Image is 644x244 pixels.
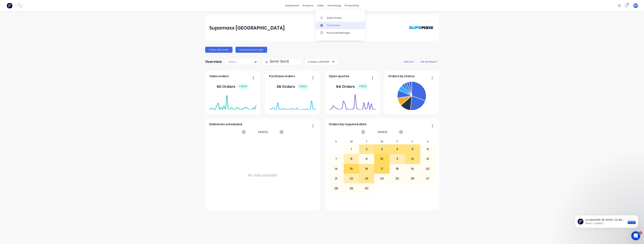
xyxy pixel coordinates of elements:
div: 7 [329,154,344,164]
div: T [359,139,374,144]
div: Sales Orders [327,16,342,20]
button: 4 status selected [306,59,338,65]
div: 25 [390,174,405,183]
div: 11 [390,154,405,164]
div: 8 [344,154,359,164]
div: T [390,139,405,144]
div: 38 Orders [277,83,308,90]
iframe: Intercom notifications message [569,208,644,234]
div: 19 [405,164,420,174]
div: 18 [390,164,405,174]
div: purchasing [326,3,343,8]
div: M [344,139,359,144]
div: F [405,139,420,144]
img: Factory [7,3,12,8]
div: 94 Orders [336,83,368,90]
div: 28 [329,184,344,193]
div: S [329,139,344,144]
div: 13 [420,154,435,164]
div: 60 Orders [217,83,249,90]
span: Orders by required date [329,122,367,127]
div: No data available [209,139,316,211]
div: 16 [359,164,374,174]
span: Purchase orders [269,74,295,79]
div: 22 [344,174,359,183]
span: [DATE] [378,130,388,134]
div: productivity [343,3,361,8]
button: Create sales order [205,47,233,53]
div: 26 [405,174,420,183]
span: BM [634,4,637,7]
div: 20 [420,164,435,174]
div: 24 [374,174,389,183]
div: + 100 % [238,83,249,90]
a: Price Level Manager [315,29,365,37]
span: Orders by status [388,74,415,79]
div: 10 [374,154,389,164]
div: 6 [420,145,435,154]
div: 3 [374,145,389,154]
div: 23 [359,174,374,183]
div: 27 [420,174,435,183]
div: 29 [344,184,359,193]
span: 1 [639,231,642,234]
div: 14 [329,164,344,174]
button: Create purchase order [236,47,267,53]
a: dashboard [283,3,301,8]
div: + 100 % [357,83,368,90]
div: Supamaxx [GEOGRAPHIC_DATA] [209,24,285,32]
div: 5 [405,145,420,154]
a: Customers [315,22,365,29]
div: 4 [390,145,405,154]
button: add card [402,59,416,64]
div: Customers [327,24,340,27]
div: Overview [205,58,222,65]
div: W [374,139,390,144]
span: Open quotes [329,74,349,79]
div: 4 status selected [308,60,331,64]
div: 12 [405,154,420,164]
div: 1 [344,145,359,154]
button: edit dashboard [418,59,439,64]
iframe: Intercom live chat [631,231,640,240]
div: Price Level Manager [327,31,350,35]
div: 17 [374,164,389,174]
a: Sales Orders [315,14,365,22]
div: + 100 % [297,83,308,90]
div: S [420,139,435,144]
span: Sales orders [209,74,229,79]
div: 21 [329,174,344,183]
div: sales [315,3,326,8]
img: Supamaxx Australia [408,19,435,37]
div: products [301,3,315,8]
span: [DATE] [258,130,268,134]
div: 15 [344,164,359,174]
div: 9 [359,154,374,164]
div: 30 [359,184,374,193]
div: 2 [359,145,374,154]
